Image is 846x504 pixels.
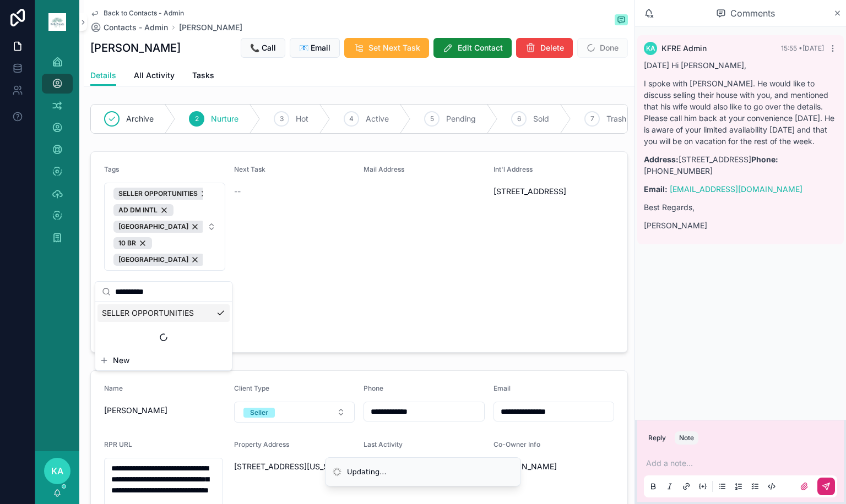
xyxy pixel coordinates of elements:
span: 5 [430,114,434,123]
span: Tasks [192,70,214,81]
button: Delete [516,38,573,58]
span: KA [51,464,63,478]
span: Client Type [234,384,269,392]
button: Reply [644,431,670,445]
span: SELLER OPPORTUNITIES [118,189,198,198]
span: Phone [364,384,383,392]
span: Details [90,70,116,81]
span: Mail Address [364,165,404,173]
a: Tasks [192,65,214,87]
span: [STREET_ADDRESS][US_STATE] [234,461,355,472]
span: [STREET_ADDRESS] [493,186,615,197]
button: New [100,355,227,366]
button: Note [675,431,698,445]
span: Last Activity [364,440,403,448]
span: Property Address [234,440,289,448]
button: Unselect 743 [113,254,204,266]
span: 2 [195,114,199,123]
button: Unselect 777 [113,221,204,233]
button: Set Next Task [344,38,429,58]
span: 15:55 • [DATE] [781,44,824,52]
button: Unselect 748 [113,188,214,200]
span: KFRE Admin [661,43,707,54]
button: Unselect 936 [113,204,173,216]
button: Edit Contact [433,38,512,58]
span: 4 [349,114,354,123]
strong: Email: [644,184,668,194]
span: KA [646,44,655,53]
span: Name [104,384,123,392]
span: Next Task [234,165,265,173]
span: Co-Owner Info [493,440,540,448]
p: [PERSON_NAME] [644,220,837,231]
span: 3 [280,114,284,123]
span: [PERSON_NAME] [493,461,615,472]
p: [STREET_ADDRESS] [PHONE_NUMBER]‬ [644,154,837,177]
span: Pending [446,113,476,124]
span: Back to Contacts - Admin [104,9,184,18]
p: I spoke with [PERSON_NAME]. He would like to discuss selling their house with you, and mentioned ... [644,78,837,147]
a: Back to Contacts - Admin [90,9,184,18]
a: [EMAIL_ADDRESS][DOMAIN_NAME] [670,184,802,194]
span: New [113,355,129,366]
a: Details [90,65,116,86]
button: Select Button [104,183,225,271]
span: SELLER OPPORTUNITIES [102,308,194,319]
span: Int'l Address [493,165,533,173]
span: 📧 Email [299,42,330,53]
span: [GEOGRAPHIC_DATA] [118,222,188,231]
button: Unselect 764 [113,237,152,249]
span: Contacts - Admin [104,22,168,33]
span: All Activity [134,70,175,81]
span: 6 [517,114,521,123]
span: Active [366,113,389,124]
span: -- [234,186,241,197]
h1: [PERSON_NAME] [90,40,181,56]
strong: Phone: [751,155,778,164]
span: Nurture [211,113,238,124]
span: [PERSON_NAME] [104,405,225,416]
span: [GEOGRAPHIC_DATA] [118,255,188,264]
div: Updating... [347,467,387,478]
span: Set Next Task [368,42,420,53]
span: Edit Contact [458,42,503,53]
span: AD DM INTL [118,206,158,215]
span: Sold [533,113,549,124]
span: 📞 Call [250,42,276,53]
img: App logo [48,13,66,31]
span: 7 [590,114,594,123]
p: Best Regards, [644,201,837,213]
div: Seller [250,408,268,418]
a: [PERSON_NAME] [179,22,242,33]
div: Suggestions [95,302,232,350]
span: Comments [730,7,775,20]
div: Note [679,434,694,442]
strong: Address: [644,155,679,164]
button: 📧 Email [290,38,340,58]
span: RPR URL [104,440,132,448]
p: [DATE] Hi [PERSON_NAME], [644,59,837,71]
button: Select Button [234,402,355,423]
div: scrollable content [35,44,79,262]
button: 📞 Call [241,38,285,58]
span: Hot [296,113,308,124]
span: 10 BR [118,239,136,248]
a: All Activity [134,65,175,87]
span: Email [493,384,511,392]
span: Archive [126,113,154,124]
span: Tags [104,165,119,173]
span: Trash [606,113,626,124]
a: Contacts - Admin [90,22,168,33]
span: Delete [540,42,564,53]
